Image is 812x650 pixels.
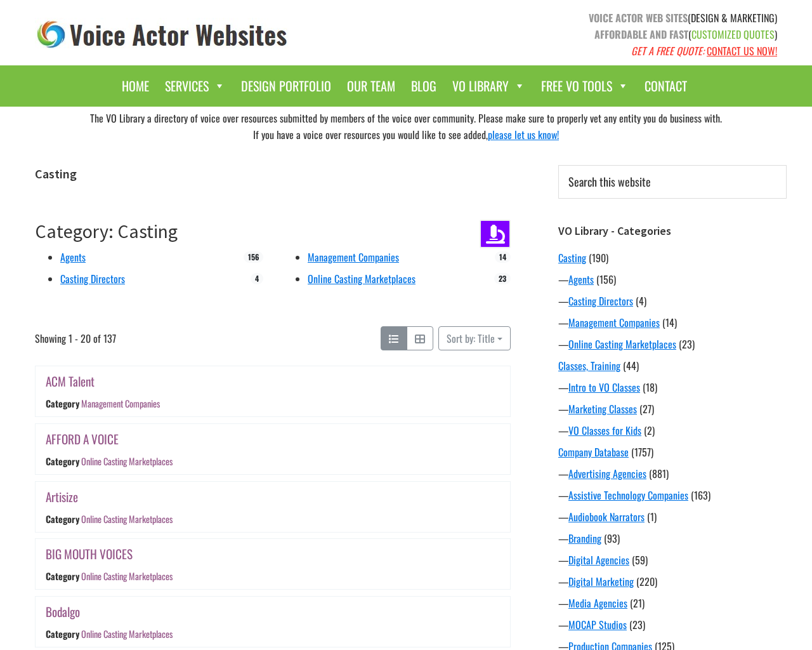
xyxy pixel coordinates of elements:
a: Blog [405,72,443,100]
a: Marketing Classes [568,401,637,416]
a: Online Casting Marketplaces [308,271,416,286]
span: 23 [494,273,511,284]
div: — [558,509,787,524]
a: Online Casting Marketplaces [568,336,676,352]
span: (44) [623,358,639,373]
a: Online Casting Marketplaces [81,454,173,468]
a: AFFORD A VOICE [46,430,119,448]
div: The VO Library a directory of voice over resources submitted by members of the voice over communi... [25,107,787,146]
span: (93) [604,531,620,546]
span: (881) [649,466,669,481]
a: Bodalgo [46,602,80,621]
h3: VO Library - Categories [558,224,787,238]
div: — [558,617,787,632]
img: voice_actor_websites_logo [35,18,290,51]
span: (23) [629,617,645,632]
div: — [558,423,787,438]
a: MOCAP Studios [568,617,627,632]
a: Management Companies [81,397,160,411]
div: — [558,315,787,330]
span: (156) [596,272,616,287]
div: — [558,466,787,481]
a: VO Library [446,72,532,100]
a: VO Classes for Kids [568,423,641,438]
a: Online Casting Marketplaces [81,627,173,640]
a: Contact [638,72,693,100]
span: 4 [251,273,263,284]
span: (27) [639,401,654,416]
a: Digital Agencies [568,552,629,567]
span: (163) [691,487,710,503]
span: (14) [662,315,677,330]
a: CONTACT US NOW! [707,43,777,58]
p: (DESIGN & MARKETING) ( ) [416,10,777,59]
div: — [558,272,787,287]
span: (220) [636,574,657,589]
a: Company Database [558,444,629,460]
div: Category [46,397,79,411]
a: Advertising Agencies [568,466,646,481]
span: (18) [643,380,657,395]
a: Audiobook Narrators [568,509,645,524]
a: Category: Casting [35,219,178,243]
a: Media Agencies [568,595,627,611]
span: CUSTOMIZED QUOTES [691,27,775,42]
a: Classes, Training [558,358,620,373]
div: — [558,531,787,546]
a: Management Companies [308,249,399,265]
div: Category [46,454,79,468]
a: Home [115,72,155,100]
div: Category [46,512,79,526]
a: Artisize [46,487,78,506]
div: — [558,552,787,567]
em: GET A FREE QUOTE: [631,43,704,58]
a: Design Portfolio [235,72,337,100]
span: (23) [679,336,695,352]
a: Casting Directors [568,293,633,308]
a: Casting Directors [60,271,125,286]
a: Services [159,72,232,100]
a: ACM Talent [46,372,95,390]
span: 14 [495,251,511,263]
span: (2) [644,423,655,438]
strong: AFFORDABLE AND FAST [594,27,688,42]
span: 156 [244,251,263,263]
div: Category [46,569,79,583]
strong: VOICE ACTOR WEB SITES [589,10,688,25]
a: Online Casting Marketplaces [81,512,173,526]
span: (1) [647,509,657,524]
a: Online Casting Marketplaces [81,569,173,583]
div: — [558,595,787,611]
h1: Casting [35,166,511,182]
a: Digital Marketing [568,574,634,589]
button: Sort by: Title [438,326,511,350]
div: — [558,574,787,589]
a: Branding [568,531,601,546]
div: — [558,293,787,308]
a: Intro to VO Classes [568,380,640,395]
div: — [558,401,787,416]
div: Category [46,627,79,640]
span: (190) [589,250,608,265]
div: — [558,336,787,352]
span: (1757) [631,444,653,460]
a: Casting [558,250,586,265]
span: (59) [632,552,648,567]
span: (21) [630,595,645,611]
div: — [558,487,787,503]
a: Our Team [341,72,402,100]
span: (4) [636,293,646,308]
a: Agents [60,249,86,265]
a: please let us know! [488,127,559,142]
a: BIG MOUTH VOICES [46,545,133,563]
input: Search this website [558,165,787,199]
span: Showing 1 - 20 of 137 [35,326,116,350]
a: Assistive Technology Companies [568,487,688,503]
a: Management Companies [568,315,660,330]
a: Free VO Tools [535,72,635,100]
div: — [558,380,787,395]
a: Agents [568,272,594,287]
